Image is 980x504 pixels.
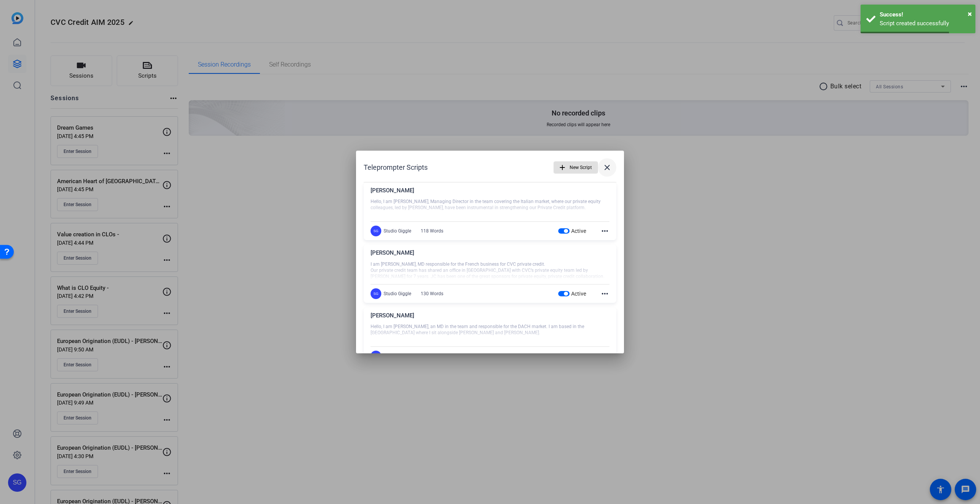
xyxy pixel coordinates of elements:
div: SG [371,351,381,361]
div: Studio Giggle [384,353,411,359]
span: Active [571,228,586,234]
div: 130 Words [421,291,443,297]
button: New Script [554,161,598,174]
div: 117 Words [421,353,443,359]
div: Studio Giggle [384,228,411,234]
div: Success! [880,10,970,19]
div: [PERSON_NAME] [371,311,609,324]
div: Studio Giggle [384,291,411,297]
span: New Script [570,160,592,175]
mat-icon: more_horiz [600,351,609,361]
span: Active [571,291,586,297]
span: × [968,9,972,18]
div: SG [371,288,381,299]
h1: Teleprompter Scripts [364,163,428,172]
div: Script created successfully [880,19,970,28]
div: 118 Words [421,228,443,234]
mat-icon: add [558,163,567,172]
mat-icon: more_horiz [600,226,609,236]
mat-icon: close [603,163,612,172]
div: [PERSON_NAME] [371,186,609,199]
div: SG [371,226,381,236]
mat-icon: more_horiz [600,289,609,298]
div: [PERSON_NAME] [371,249,609,261]
button: Close [968,8,972,20]
span: Active [571,353,586,359]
